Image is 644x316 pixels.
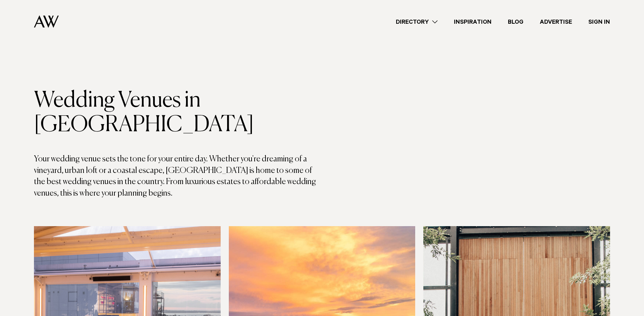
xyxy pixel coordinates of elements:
[580,17,618,26] a: Sign In
[34,15,59,28] img: Auckland Weddings Logo
[532,17,580,26] a: Advertise
[34,154,322,199] p: Your wedding venue sets the tone for your entire day. Whether you're dreaming of a vineyard, urba...
[34,88,322,137] h1: Wedding Venues in [GEOGRAPHIC_DATA]
[446,17,500,26] a: Inspiration
[500,17,532,26] a: Blog
[388,17,446,26] a: Directory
